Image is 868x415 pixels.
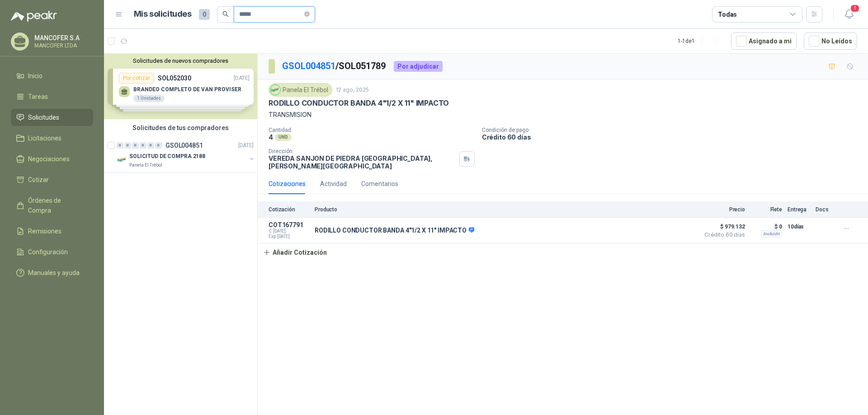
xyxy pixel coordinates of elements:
img: Company Logo [270,85,280,95]
a: Manuales y ayuda [11,264,93,281]
span: Solicitudes [28,112,59,122]
button: Añadir Cotización [258,243,332,261]
a: Negociaciones [11,150,93,168]
p: / SOL051789 [282,59,387,73]
p: MANCOFER S.A [34,35,91,41]
h1: Mis solicitudes [134,8,192,21]
span: Remisiones [28,226,61,236]
a: Configuración [11,243,93,261]
div: 0 [124,142,131,149]
p: Precio [700,206,745,213]
span: Manuales y ayuda [28,268,80,278]
span: search [222,11,229,17]
p: Entrega [788,206,810,213]
span: Cotizar [28,175,49,185]
p: 12 ago, 2025 [336,86,369,94]
p: Condición de pago [482,127,864,133]
p: VEREDA SANJON DE PIEDRA [GEOGRAPHIC_DATA] , [PERSON_NAME][GEOGRAPHIC_DATA] [269,154,456,170]
span: 1 [850,4,860,13]
div: 0 [132,142,139,149]
span: C: [DATE] [269,228,309,234]
div: UND [275,134,292,141]
p: Cotización [269,206,309,213]
p: Panela El Trébol [129,162,162,169]
span: Licitaciones [28,133,61,143]
p: MANCOFER LTDA [34,43,91,48]
p: Dirección [269,148,456,154]
span: Configuración [28,247,68,257]
a: Solicitudes [11,109,93,126]
p: [DATE] [238,141,254,150]
span: $ 979.132 [700,221,745,232]
a: Remisiones [11,223,93,240]
a: Inicio [11,67,93,84]
div: Solicitudes de nuevos compradoresPor cotizarSOL052030[DATE] BRANDEO COMPLETO DE VAN PROVISER1 Uni... [104,54,257,119]
div: Todas [718,9,737,19]
span: Crédito 60 días [700,232,745,238]
button: Asignado a mi [731,33,797,50]
a: Tareas [11,88,93,105]
p: Cantidad [269,127,475,133]
p: $ 0 [750,221,782,232]
span: Negociaciones [28,154,70,164]
div: 1 - 1 de 1 [678,34,724,48]
div: Cotizaciones [269,179,306,189]
div: 0 [117,142,123,149]
p: SOLICITUD DE COMPRA 2188 [129,152,205,161]
div: Solicitudes de tus compradores [104,119,257,136]
button: 1 [841,6,857,23]
span: Exp: [DATE] [269,234,309,239]
p: RODILLO CONDUCTOR BANDA 4"1/2 X 11" IMPACTO [269,98,449,108]
button: No Leídos [804,33,857,50]
p: Flete [750,206,782,213]
div: 0 [155,142,162,149]
p: TRANSMISION [269,110,857,120]
a: 0 0 0 0 0 0 GSOL004851[DATE] Company LogoSOLICITUD DE COMPRA 2188Panela El Trébol [117,140,255,169]
div: Actividad [320,179,347,189]
a: Licitaciones [11,130,93,147]
div: Comentarios [361,179,398,189]
div: Incluido [761,230,782,238]
p: GSOL004851 [165,142,203,149]
img: Logo peakr [11,11,57,22]
span: Órdenes de Compra [28,196,85,215]
span: Inicio [28,71,42,81]
p: RODILLO CONDUCTOR BANDA 4"1/2 X 11" IMPACTO [315,227,474,235]
p: Crédito 60 días [482,133,864,141]
div: Por adjudicar [394,61,443,72]
div: 0 [147,142,154,149]
button: Solicitudes de nuevos compradores [108,57,254,64]
a: GSOL004851 [282,61,335,71]
a: Cotizar [11,171,93,188]
span: Tareas [28,92,48,102]
span: close-circle [304,11,310,17]
p: Producto [315,206,694,213]
p: Docs [816,206,834,213]
p: 10 días [788,221,810,232]
p: 4 [269,133,273,141]
div: 0 [140,142,146,149]
p: COT167791 [269,221,309,228]
img: Company Logo [117,154,127,165]
span: close-circle [304,10,310,19]
div: Panela El Trébol [269,83,332,97]
a: Órdenes de Compra [11,192,93,219]
span: 0 [199,9,210,20]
